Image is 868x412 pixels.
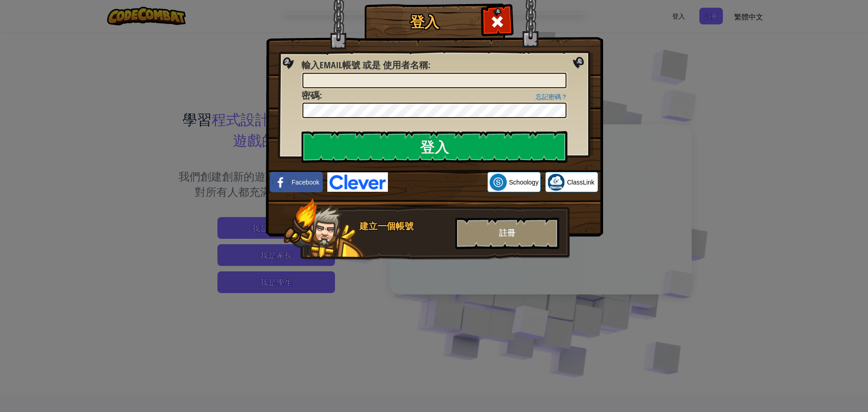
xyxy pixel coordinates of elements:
[292,178,319,187] span: Facebook
[272,174,289,191] img: facebook_small.png
[302,131,567,163] input: 登入
[536,93,567,100] a: 忘記密碼？
[547,174,565,191] img: classlink-logo-small.png
[327,172,388,192] img: clever-logo-blue.png
[388,172,487,192] iframe: 「使用 Google 帳戶登入」按鈕
[302,89,322,102] label: :
[509,178,538,187] span: Schoology
[455,218,559,249] div: 註冊
[490,174,507,191] img: schoology.png
[302,89,320,101] span: 密碼
[367,14,482,30] h1: 登入
[567,178,594,187] span: ClassLink
[359,220,450,233] div: 建立一個帳號
[302,59,428,71] span: 輸入Email帳號 或是 使用者名稱
[302,59,430,72] label: :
